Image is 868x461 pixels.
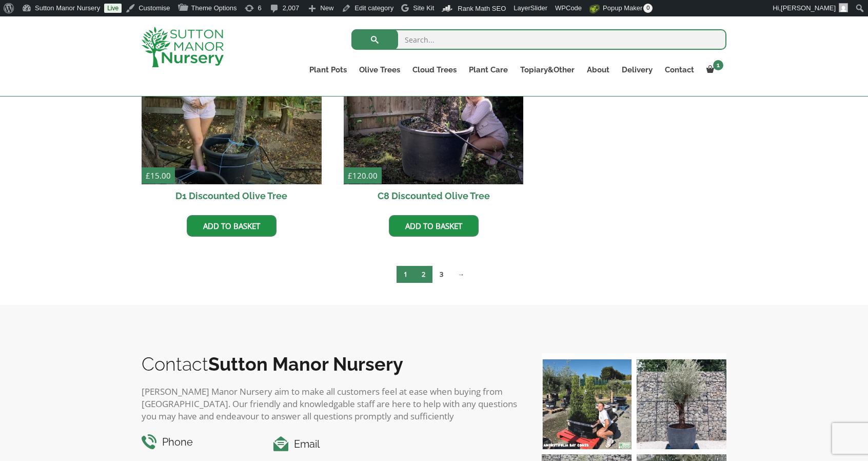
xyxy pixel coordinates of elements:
span: [PERSON_NAME] [781,4,836,12]
b: Sutton Manor Nursery [208,353,403,375]
h2: D1 Discounted Olive Tree [142,184,322,207]
img: logo [142,27,224,67]
a: 1 [700,63,726,77]
span: Page 1 [397,266,415,283]
a: → [450,266,471,283]
a: Delivery [616,63,659,77]
a: Topiary&Other [514,63,581,77]
h4: Phone [142,434,258,450]
bdi: 15.00 [146,170,171,181]
span: £ [348,170,352,181]
span: 1 [713,60,723,70]
nav: Product Pagination [142,265,726,287]
a: Plant Care [463,63,514,77]
span: Site Kit [413,4,434,12]
a: Add to basket: “C8 Discounted Olive Tree” [389,215,479,237]
input: Search... [351,29,726,50]
p: [PERSON_NAME] Manor Nursery aim to make all customers feel at ease when buying from [GEOGRAPHIC_D... [142,386,521,422]
bdi: 120.00 [348,170,378,181]
span: Rank Math SEO [458,5,506,12]
span: 0 [643,4,653,13]
a: £15.00 D1 Discounted Olive Tree [142,4,322,207]
a: Page 2 [415,266,432,283]
a: Cloud Trees [406,63,463,77]
a: Page 3 [432,266,450,283]
img: A beautiful multi-stem Spanish Olive tree potted in our luxurious fibre clay pots 😍😍 [637,359,726,449]
a: About [581,63,616,77]
img: Our elegant & picturesque Angustifolia Cones are an exquisite addition to your Bay Tree collectio... [542,359,632,449]
a: £120.00 C8 Discounted Olive Tree [344,4,524,207]
a: Olive Trees [353,63,406,77]
a: Contact [659,63,700,77]
h2: C8 Discounted Olive Tree [344,184,524,207]
a: Live [104,4,122,13]
h4: Email [273,436,521,452]
span: £ [146,170,150,181]
a: Plant Pots [303,63,353,77]
a: Add to basket: “D1 Discounted Olive Tree” [187,215,277,237]
h2: Contact [142,353,521,375]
